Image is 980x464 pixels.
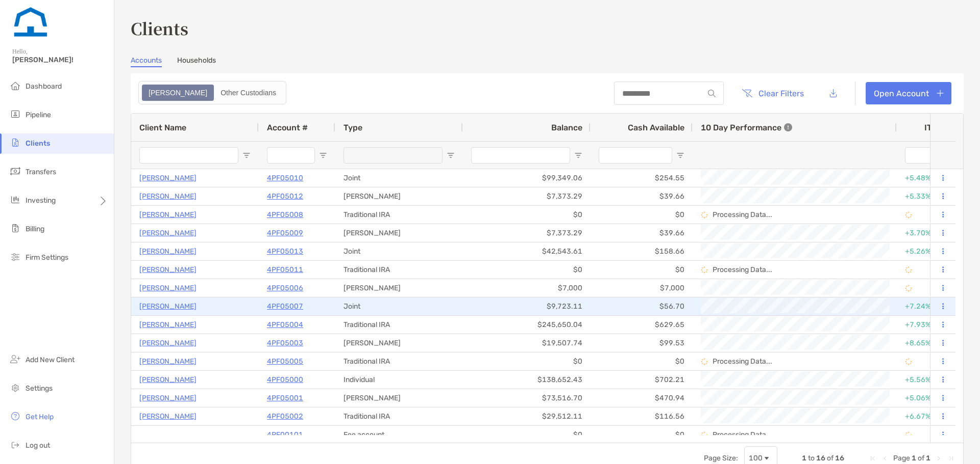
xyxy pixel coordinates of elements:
div: $0 [463,352,591,370]
span: of [918,454,924,462]
div: $7,373.29 [463,187,591,205]
div: +5.06% [905,390,950,406]
a: 4PF05011 [267,263,303,276]
span: 1 [912,454,916,462]
span: Type [344,123,362,132]
img: pipeline icon [9,108,21,120]
div: [PERSON_NAME] [335,389,463,407]
img: firm-settings icon [9,251,21,263]
div: $7,373.29 [463,224,591,242]
p: [PERSON_NAME] [139,318,197,331]
span: 1 [802,454,806,462]
div: $158.66 [591,242,693,260]
p: Processing Data... [713,357,772,366]
div: $629.65 [591,316,693,334]
p: 4PF05002 [267,410,303,423]
a: 4PF05000 [267,373,303,386]
span: Get Help [26,413,54,421]
div: +5.48% [905,170,950,186]
a: [PERSON_NAME] [139,410,197,423]
div: $39.66 [591,187,693,205]
div: $254.55 [591,169,693,187]
div: Next Page [935,454,943,462]
p: Processing Data... [713,430,772,439]
span: Transfers [26,168,56,176]
a: 4PF05007 [267,300,303,313]
a: Accounts [131,56,162,67]
a: Households [177,56,216,67]
div: Joint [335,242,463,260]
div: +6.67% [905,408,950,425]
a: [PERSON_NAME] [139,263,197,276]
p: 4PF05004 [267,318,303,331]
span: Investing [26,196,56,205]
img: Processing Data icon [905,431,912,439]
img: Zoe Logo [12,4,49,41]
img: transfers icon [9,165,21,177]
a: [PERSON_NAME] [139,373,197,386]
a: [PERSON_NAME] [139,208,197,221]
a: [PERSON_NAME] [139,245,197,258]
a: 4PF05006 [267,282,303,294]
a: 4PF05001 [267,392,303,404]
div: $73,516.70 [463,389,591,407]
div: $116.56 [591,407,693,425]
img: Processing Data icon [905,266,912,274]
img: investing icon [9,194,21,206]
span: Pipeline [26,111,51,119]
div: [PERSON_NAME] [335,187,463,205]
button: Open Filter Menu [447,151,455,159]
div: Traditional IRA [335,352,463,370]
span: Account # [267,123,308,132]
span: 16 [835,454,844,462]
button: Open Filter Menu [676,151,684,159]
p: [PERSON_NAME] [139,300,197,313]
img: billing icon [9,222,21,234]
span: Log out [26,441,50,450]
div: +3.70% [905,225,950,241]
div: +5.26% [905,243,950,260]
div: First Page [869,454,877,462]
div: $29,512.11 [463,407,591,425]
p: [PERSON_NAME] [139,355,197,368]
div: Fee account [335,426,463,444]
span: of [827,454,834,462]
p: 4PF05009 [267,227,303,239]
div: $470.94 [591,389,693,407]
input: ITD Filter Input [905,147,938,163]
div: [PERSON_NAME] [335,334,463,352]
input: Client Name Filter Input [139,147,238,163]
a: 4PF05008 [267,208,303,221]
p: [PERSON_NAME] [139,392,197,404]
div: $138,652.43 [463,371,591,389]
a: 4PF05013 [267,245,303,258]
div: +7.93% [905,316,950,333]
img: settings icon [9,381,21,394]
a: [PERSON_NAME] [139,190,197,203]
div: +8.65% [905,335,950,351]
div: $19,507.74 [463,334,591,352]
a: [PERSON_NAME] [139,337,197,349]
span: Cash Available [628,123,684,132]
a: 4PF05012 [267,190,303,203]
input: Balance Filter Input [471,147,570,163]
a: [PERSON_NAME] [139,227,197,239]
div: Traditional IRA [335,407,463,425]
div: $0 [463,206,591,224]
a: 4PF05003 [267,337,303,349]
a: 4PF00101 [267,428,303,441]
button: Clear Filters [734,82,812,104]
a: Open Account [866,82,951,104]
div: $42,543.61 [463,242,591,260]
span: Add New Client [26,356,75,364]
div: Traditional IRA [335,206,463,224]
div: Traditional IRA [335,261,463,279]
